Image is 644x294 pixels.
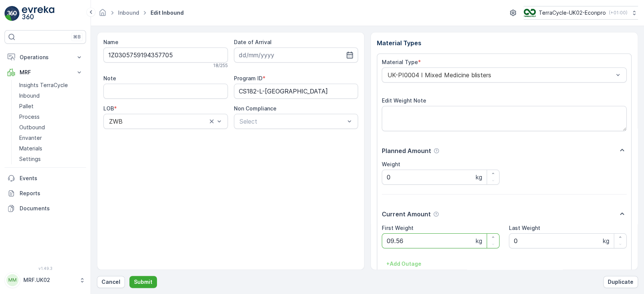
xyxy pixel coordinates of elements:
label: Last Weight [509,225,540,231]
button: Duplicate [603,276,638,288]
a: Events [5,171,86,186]
p: Envanter [19,134,42,142]
p: Materials [19,145,42,152]
label: Weight [382,161,400,167]
a: Pallet [16,101,86,112]
a: Insights TerraCycle [16,80,86,90]
p: Material Types [377,38,632,47]
a: Reports [5,186,86,201]
p: + Add Outage [386,260,421,268]
button: MRF [5,65,86,80]
p: Settings [19,155,41,163]
p: Cancel [101,278,120,286]
button: TerraCycle-UK02-Econpro(+01:00) [524,6,638,20]
a: Documents [5,201,86,216]
span: Edit Inbound [149,9,185,17]
p: Reports [20,190,83,197]
p: Operations [20,54,71,61]
p: Duplicate [608,278,633,286]
p: Documents [20,205,83,212]
p: MRF.UK02 [23,276,75,284]
a: Inbound [118,9,139,16]
label: Date of Arrival [234,39,272,45]
p: Current Amount [382,210,431,219]
label: First Weight [382,225,413,231]
button: Cancel [97,276,125,288]
img: logo_light-DOdMpM7g.png [22,6,54,21]
button: Submit [129,276,157,288]
label: Material Type [382,59,418,65]
p: TerraCycle-UK02-Econpro [539,9,606,17]
div: Help Tooltip Icon [433,148,440,154]
a: Materials [16,143,86,154]
a: Inbound [16,90,86,101]
a: Settings [16,154,86,164]
label: Note [103,75,116,81]
p: Insights TerraCycle [19,81,68,89]
label: LOB [103,105,114,112]
p: ( +01:00 ) [609,10,627,16]
label: Non Compliance [234,105,277,112]
label: Edit Weight Note [382,97,426,104]
img: terracycle_logo_wKaHoWT.png [524,9,536,17]
a: Homepage [98,11,107,18]
p: Inbound [19,92,40,100]
input: dd/mm/yyyy [234,47,358,63]
a: Process [16,112,86,122]
button: MMMRF.UK02 [5,272,86,288]
p: Events [20,175,83,182]
p: kg [476,173,482,182]
p: Pallet [19,103,34,110]
div: Help Tooltip Icon [433,211,439,217]
p: Select [240,117,345,126]
p: kg [603,236,609,245]
p: Outbound [19,124,45,131]
a: Envanter [16,133,86,143]
img: logo [5,6,20,21]
p: 18 / 255 [213,63,228,69]
button: Operations [5,50,86,65]
a: Outbound [16,122,86,133]
p: Process [19,113,40,121]
p: Submit [134,278,152,286]
p: kg [476,236,482,245]
label: Name [103,39,118,45]
span: v 1.49.3 [5,266,86,271]
button: +Add Outage [382,258,426,270]
p: MRF [20,69,71,76]
label: Program ID [234,75,263,81]
div: MM [6,274,18,286]
p: Planned Amount [382,146,431,155]
p: ⌘B [73,34,81,40]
